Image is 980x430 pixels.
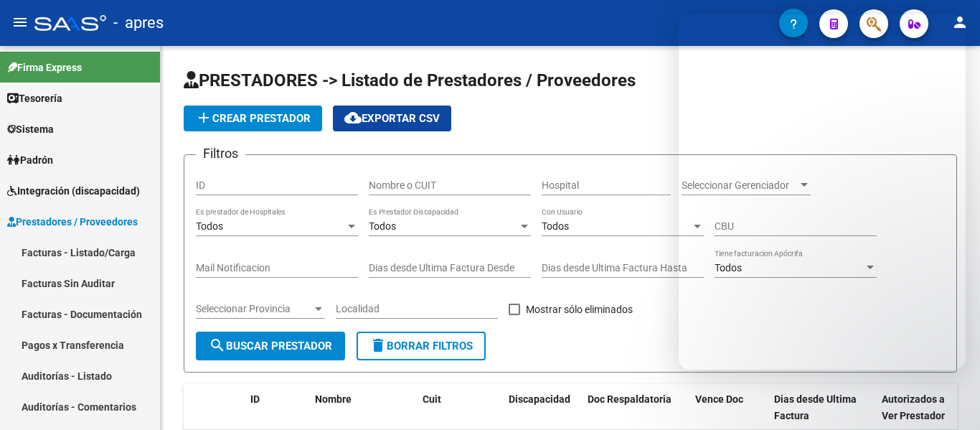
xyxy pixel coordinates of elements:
[695,393,743,405] span: Vence Doc
[333,106,451,131] button: Exportar CSV
[931,381,966,416] iframe: Intercom live chat
[209,340,332,352] span: Buscar Prestador
[195,109,212,126] mat-icon: add
[7,90,62,106] span: Tesorería
[113,7,164,39] span: - apres
[11,14,29,31] mat-icon: menu
[369,337,387,354] mat-icon: delete
[423,393,441,405] span: Cuit
[195,112,311,125] span: Crear Prestador
[542,220,569,232] span: Todos
[196,144,245,164] h3: Filtros
[184,106,322,131] button: Crear Prestador
[588,393,672,405] span: Doc Respaldatoria
[509,393,570,405] span: Discapacidad
[882,393,945,421] span: Autorizados a Ver Prestador
[774,393,857,421] span: Dias desde Ultima Factura
[344,112,440,125] span: Exportar CSV
[196,303,312,315] span: Seleccionar Provincia
[250,393,260,405] span: ID
[196,220,223,232] span: Todos
[526,301,633,318] span: Mostrar sólo eliminados
[209,337,226,354] mat-icon: search
[7,214,138,230] span: Prestadores / Proveedores
[7,183,140,199] span: Integración (discapacidad)
[357,332,486,360] button: Borrar Filtros
[369,220,396,232] span: Todos
[315,393,352,405] span: Nombre
[184,70,636,90] span: PRESTADORES -> Listado de Prestadores / Proveedores
[196,332,345,360] button: Buscar Prestador
[344,109,362,126] mat-icon: cloud_download
[7,121,54,137] span: Sistema
[369,340,473,352] span: Borrar Filtros
[7,60,82,75] span: Firma Express
[7,152,53,168] span: Padrón
[679,14,966,370] iframe: Intercom live chat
